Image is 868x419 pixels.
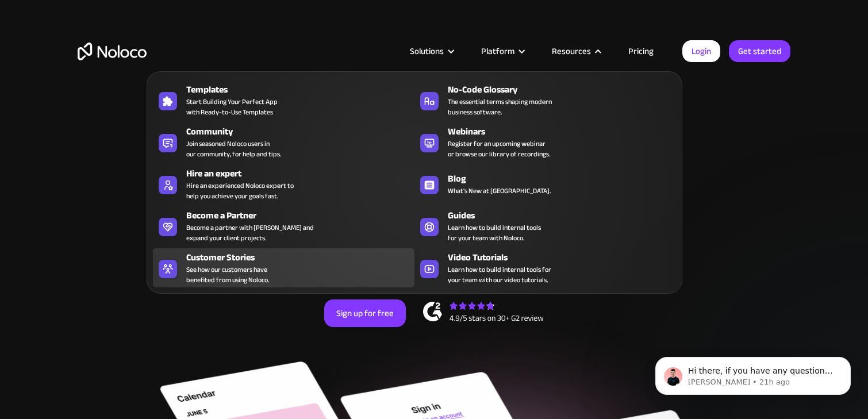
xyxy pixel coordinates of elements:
[448,222,541,243] span: Learn how to build internal tools for your team with Noloco.
[410,44,444,59] div: Solutions
[186,97,278,117] span: Start Building Your Perfect App with Ready-to-Use Templates
[467,44,537,59] div: Platform
[614,44,668,59] a: Pricing
[448,139,550,159] span: Register for an upcoming webinar or browse our library of recordings.
[186,167,420,180] div: Hire an expert
[186,264,269,285] span: See how our customers have benefited from using Noloco.
[448,97,552,117] span: The essential terms shaping modern business software.
[448,251,681,264] div: Video Tutorials
[552,44,591,59] div: Resources
[78,118,790,210] h2: Business Apps for Teams
[448,186,551,196] span: What's New at [GEOGRAPHIC_DATA].
[147,55,682,294] nav: Resources
[638,333,868,413] iframe: Intercom notifications message
[448,209,681,222] div: Guides
[448,172,681,186] div: Blog
[186,125,420,139] div: Community
[414,248,676,287] a: Video TutorialsLearn how to build internal tools foryour team with our video tutorials.
[414,122,676,162] a: WebinarsRegister for an upcoming webinaror browse our library of recordings.
[481,44,514,59] div: Platform
[729,40,790,62] a: Get started
[324,299,406,327] a: Sign up for free
[448,125,681,139] div: Webinars
[537,44,614,59] div: Resources
[153,248,414,287] a: Customer StoriesSee how our customers havebenefited from using Noloco.
[682,40,720,62] a: Login
[414,164,676,203] a: BlogWhat's New at [GEOGRAPHIC_DATA].
[414,206,676,245] a: GuidesLearn how to build internal toolsfor your team with Noloco.
[186,83,420,97] div: Templates
[153,206,414,245] a: Become a PartnerBecome a partner with [PERSON_NAME] andexpand your client projects.
[153,80,414,120] a: TemplatesStart Building Your Perfect Appwith Ready-to-Use Templates
[78,43,147,60] a: home
[186,222,314,243] div: Become a partner with [PERSON_NAME] and expand your client projects.
[448,264,551,285] span: Learn how to build internal tools for your team with our video tutorials.
[186,209,420,222] div: Become a Partner
[153,164,414,203] a: Hire an expertHire an experienced Noloco expert tohelp you achieve your goals fast.
[153,122,414,162] a: CommunityJoin seasoned Noloco users inour community, for help and tips.
[186,180,294,201] div: Hire an experienced Noloco expert to help you achieve your goals fast.
[414,80,676,120] a: No-Code GlossaryThe essential terms shaping modernbusiness software.
[448,83,681,97] div: No-Code Glossary
[186,251,420,264] div: Customer Stories
[186,139,281,159] span: Join seasoned Noloco users in our community, for help and tips.
[395,44,467,59] div: Solutions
